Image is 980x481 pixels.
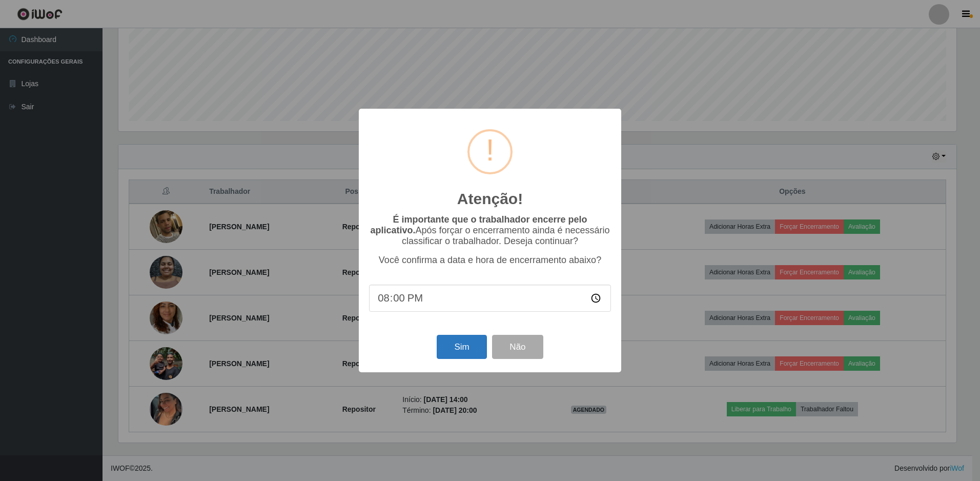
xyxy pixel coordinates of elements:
p: Após forçar o encerramento ainda é necessário classificar o trabalhador. Deseja continuar? [369,214,611,247]
h2: Atenção! [457,190,523,208]
button: Não [492,335,543,359]
b: É importante que o trabalhador encerre pelo aplicativo. [370,214,587,235]
button: Sim [437,335,486,359]
p: Você confirma a data e hora de encerramento abaixo? [369,255,611,266]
